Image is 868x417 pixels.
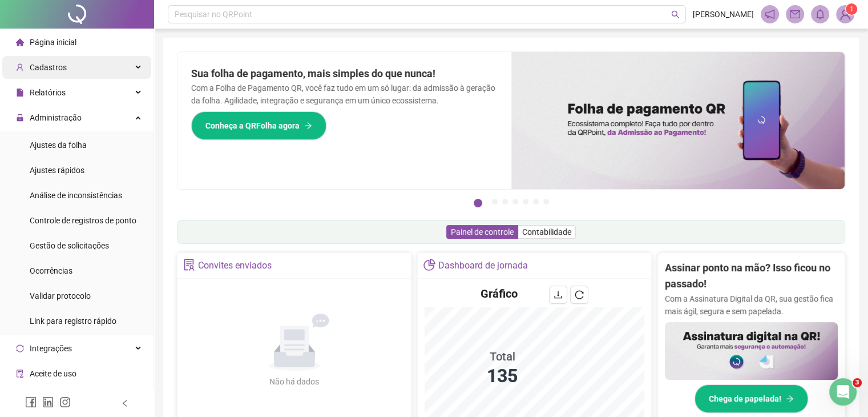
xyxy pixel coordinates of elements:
[502,199,508,205] button: 3
[205,119,300,132] span: Conheça a QRFolha agora
[438,256,528,275] div: Dashboard de jornada
[183,259,195,271] span: solution
[492,199,498,205] button: 2
[512,199,518,205] button: 4
[30,369,76,378] span: Aceite de uso
[191,111,326,140] button: Conheça a QRFolha agora
[242,375,347,388] div: Não há dados
[765,9,775,19] span: notification
[790,9,800,19] span: mail
[121,399,129,407] span: left
[30,63,67,72] span: Cadastros
[30,38,76,47] span: Página inicial
[304,122,312,130] span: arrow-right
[30,141,87,150] span: Ajustes da folha
[30,291,91,300] span: Validar protocolo
[30,316,116,326] span: Link para registro rápido
[533,199,539,205] button: 6
[554,290,563,299] span: download
[30,344,72,353] span: Integrações
[198,256,272,275] div: Convites enviados
[850,5,854,13] span: 1
[474,199,482,207] button: 1
[709,392,781,405] span: Chega de papelada!
[16,370,24,378] span: audit
[16,344,24,352] span: sync
[423,259,435,271] span: pie-chart
[30,266,72,275] span: Ocorrências
[665,322,838,380] img: banner%2F02c71560-61a6-44d4-94b9-c8ab97240462.png
[59,396,71,408] span: instagram
[511,52,845,189] img: banner%2F8d14a306-6205-4263-8e5b-06e9a85ad873.png
[42,396,54,408] span: linkedin
[30,216,136,225] span: Controle de registros de ponto
[543,199,549,205] button: 7
[829,378,857,406] iframe: Intercom live chat
[16,38,24,46] span: home
[815,9,825,19] span: bell
[30,113,82,122] span: Administração
[665,260,838,292] h2: Assinar ponto na mão? Isso ficou no passado!
[30,88,66,97] span: Relatórios
[25,396,37,408] span: facebook
[16,63,24,71] span: user-add
[30,191,122,200] span: Análise de inconsistências
[191,82,498,107] p: Com a Folha de Pagamento QR, você faz tudo em um só lugar: da admissão à geração da folha. Agilid...
[191,66,498,82] h2: Sua folha de pagamento, mais simples do que nunca!
[16,89,24,97] span: file
[853,378,862,387] span: 3
[575,290,584,299] span: reload
[837,6,854,23] img: 86286
[693,8,754,21] span: [PERSON_NAME]
[522,227,571,236] span: Contabilidade
[671,10,680,19] span: search
[846,3,857,15] sup: Atualize o seu contato no menu Meus Dados
[665,292,838,318] p: Com a Assinatura Digital da QR, sua gestão fica mais ágil, segura e sem papelada.
[786,395,794,403] span: arrow-right
[30,241,109,250] span: Gestão de solicitações
[523,199,528,205] button: 5
[451,227,514,236] span: Painel de controle
[481,286,518,302] h4: Gráfico
[695,384,808,413] button: Chega de papelada!
[30,166,84,175] span: Ajustes rápidos
[16,114,24,122] span: lock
